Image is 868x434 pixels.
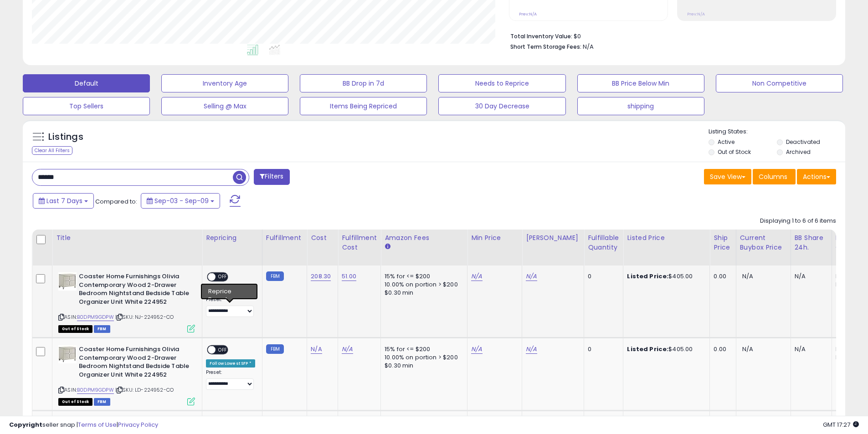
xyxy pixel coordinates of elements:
div: Displaying 1 to 6 of 6 items [760,217,836,225]
button: shipping [577,97,704,115]
b: Total Inventory Value: [510,32,572,40]
div: 10.00% on portion > $200 [385,281,460,289]
span: FBM [94,325,110,333]
div: 10.00% on portion > $200 [385,353,460,362]
strong: Copyright [9,420,42,429]
label: Archived [786,148,811,156]
button: Default [23,74,150,92]
div: Listed Price [627,233,706,243]
div: N/A [795,345,825,353]
div: $405.00 [627,345,703,353]
div: $0.30 min [385,289,460,297]
button: Inventory Age [161,74,288,92]
button: 30 Day Decrease [438,97,565,115]
div: 0.00 [714,272,729,281]
span: Compared to: [95,197,137,206]
div: Title [56,233,198,243]
label: Out of Stock [718,148,751,156]
div: Follow Lowest SFP * [206,286,255,295]
div: 0 [588,345,616,353]
a: N/A [471,272,482,281]
div: 15% for <= $200 [385,345,460,353]
a: N/A [311,345,322,354]
div: Fulfillment Cost [342,233,377,252]
span: OFF [216,273,230,281]
button: Columns [753,169,796,184]
small: FBM [266,344,284,354]
div: $405.00 [627,272,703,281]
div: FBA: n/a [836,272,866,281]
span: Sep-03 - Sep-09 [154,196,209,205]
div: FBM: n/a [836,353,866,362]
label: Active [718,138,734,146]
button: Needs to Reprice [438,74,565,92]
a: Privacy Policy [118,420,158,429]
span: N/A [583,42,594,51]
div: Ship Price [714,233,732,252]
span: 2025-09-17 17:27 GMT [823,420,859,429]
div: Fulfillable Quantity [588,233,619,252]
span: Columns [759,172,787,181]
div: [PERSON_NAME] [526,233,580,243]
a: N/A [342,345,353,354]
div: Repricing [206,233,258,243]
div: FBA: n/a [836,345,866,353]
div: 0.00 [714,345,729,353]
button: Top Sellers [23,97,150,115]
a: B0DPM9GDPW [77,386,114,394]
b: Listed Price: [627,272,668,281]
div: Min Price [471,233,518,243]
a: N/A [471,345,482,354]
button: BB Drop in 7d [300,74,427,92]
div: ASIN: [58,272,195,332]
button: Non Competitive [716,74,843,92]
span: N/A [742,345,753,353]
div: ASIN: [58,345,195,404]
div: Amazon Fees [385,233,463,243]
button: Sep-03 - Sep-09 [141,193,220,209]
a: B0DPM9GDPW [77,313,114,321]
b: Coaster Home Furnishings Olivia Contemporary Wood 2-Drawer Bedroom Nightstand Bedside Table Organ... [79,345,190,381]
div: $0.30 min [385,362,460,370]
span: Last 7 Days [46,196,82,205]
button: Selling @ Max [161,97,288,115]
b: Short Term Storage Fees: [510,43,581,51]
a: Terms of Use [78,420,117,429]
small: Prev: N/A [687,11,705,17]
span: | SKU: LD-224952-CO [115,386,174,393]
a: N/A [526,345,537,354]
div: Preset: [206,296,255,317]
div: Follow Lowest SFP * [206,359,255,368]
div: Current Buybox Price [740,233,787,252]
small: FBM [266,271,284,281]
div: Cost [311,233,334,243]
div: BB Share 24h. [795,233,828,252]
div: Preset: [206,369,255,390]
li: $0 [510,30,829,41]
a: 51.00 [342,272,356,281]
b: Listed Price: [627,345,668,353]
span: FBM [94,398,110,406]
div: N/A [795,272,825,281]
button: Actions [797,169,836,184]
button: Filters [254,169,289,185]
a: 208.30 [311,272,331,281]
b: Coaster Home Furnishings Olivia Contemporary Wood 2-Drawer Bedroom Nightstand Bedside Table Organ... [79,272,190,308]
button: Save View [704,169,751,184]
img: 41WGgK5i+pL._SL40_.jpg [58,345,77,363]
div: 0 [588,272,616,281]
button: Last 7 Days [33,193,94,209]
div: FBM: n/a [836,281,866,289]
small: Amazon Fees. [385,243,390,251]
a: N/A [526,272,537,281]
div: Clear All Filters [32,146,72,155]
h5: Listings [48,131,83,143]
span: OFF [216,346,230,354]
button: Items Being Repriced [300,97,427,115]
span: | SKU: NJ-224952-CO [115,313,174,321]
button: BB Price Below Min [577,74,704,92]
small: Prev: N/A [519,11,537,17]
span: All listings that are currently out of stock and unavailable for purchase on Amazon [58,325,92,333]
p: Listing States: [709,128,845,136]
div: 15% for <= $200 [385,272,460,281]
